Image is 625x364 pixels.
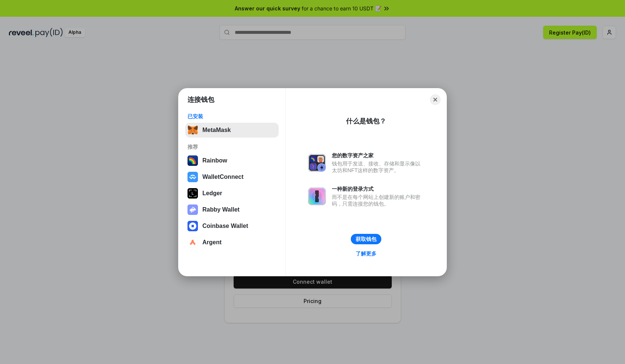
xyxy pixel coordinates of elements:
[187,237,198,248] img: svg+xml,%3Csvg%20width%3D%2228%22%20height%3D%2228%22%20viewBox%3D%220%200%2028%2028%22%20fill%3D...
[346,117,386,126] div: 什么是钱包？
[430,94,440,105] button: Close
[202,223,248,229] div: Coinbase Wallet
[202,174,244,180] div: WalletConnect
[202,239,222,246] div: Argent
[332,152,424,159] div: 您的数字资产之家
[185,186,279,201] button: Ledger
[351,234,381,244] button: 获取钱包
[187,95,214,104] h1: 连接钱包
[185,219,279,233] button: Coinbase Wallet
[185,202,279,217] button: Rabby Wallet
[308,154,326,172] img: svg+xml,%3Csvg%20xmlns%3D%22http%3A%2F%2Fwww.w3.org%2F2000%2Fsvg%22%20fill%3D%22none%22%20viewBox...
[187,188,198,199] img: svg+xml,%3Csvg%20xmlns%3D%22http%3A%2F%2Fwww.w3.org%2F2000%2Fsvg%22%20width%3D%2228%22%20height%3...
[356,250,376,257] div: 了解更多
[185,123,279,138] button: MetaMask
[187,172,198,182] img: svg+xml,%3Csvg%20width%3D%2228%22%20height%3D%2228%22%20viewBox%3D%220%200%2028%2028%22%20fill%3D...
[351,249,381,258] a: 了解更多
[185,153,279,168] button: Rainbow
[185,235,279,250] button: Argent
[356,236,376,242] div: 获取钱包
[187,113,276,120] div: 已安装
[187,204,198,215] img: svg+xml,%3Csvg%20xmlns%3D%22http%3A%2F%2Fwww.w3.org%2F2000%2Fsvg%22%20fill%3D%22none%22%20viewBox...
[202,206,240,213] div: Rabby Wallet
[187,155,198,166] img: svg+xml,%3Csvg%20width%3D%22120%22%20height%3D%22120%22%20viewBox%3D%220%200%20120%20120%22%20fil...
[332,160,424,174] div: 钱包用于发送、接收、存储和显示像以太坊和NFT这样的数字资产。
[202,190,222,197] div: Ledger
[187,144,276,150] div: 推荐
[332,186,424,192] div: 一种新的登录方式
[187,221,198,231] img: svg+xml,%3Csvg%20width%3D%2228%22%20height%3D%2228%22%20viewBox%3D%220%200%2028%2028%22%20fill%3D...
[202,127,231,133] div: MetaMask
[202,157,227,164] div: Rainbow
[308,187,326,205] img: svg+xml,%3Csvg%20xmlns%3D%22http%3A%2F%2Fwww.w3.org%2F2000%2Fsvg%22%20fill%3D%22none%22%20viewBox...
[187,125,198,135] img: svg+xml,%3Csvg%20fill%3D%22none%22%20height%3D%2233%22%20viewBox%3D%220%200%2035%2033%22%20width%...
[332,194,424,207] div: 而不是在每个网站上创建新的账户和密码，只需连接您的钱包。
[185,170,279,184] button: WalletConnect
